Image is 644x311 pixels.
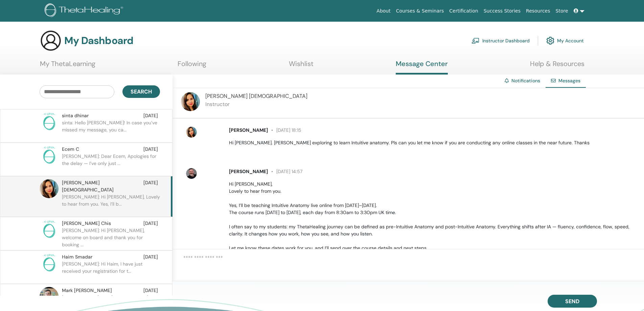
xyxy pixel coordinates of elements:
[205,92,307,100] span: [PERSON_NAME] [DEMOGRAPHIC_DATA]
[558,78,580,84] span: Messages
[62,253,92,261] span: Haim Smadar
[62,119,160,140] p: sinta: Hello [PERSON_NAME]! In case you’ve missed my message, you ca...
[546,35,554,46] img: cog.svg
[181,92,200,111] img: default.jpg
[40,112,59,131] img: no-photo.png
[143,179,158,193] span: [DATE]
[530,60,584,73] a: Help & Resources
[143,253,158,261] span: [DATE]
[471,33,530,48] a: Instructor Dashboard
[205,100,307,108] p: Instructor
[178,60,206,73] a: Following
[143,287,158,294] span: [DATE]
[40,146,59,165] img: no-photo.png
[40,30,62,51] img: generic-user-icon.jpg
[186,168,197,179] img: default.jpg
[62,227,160,247] p: [PERSON_NAME]: Hi [PERSON_NAME], welcome on board and thank you for booking ...
[40,287,59,306] img: default.jpg
[143,146,158,153] span: [DATE]
[62,193,160,214] p: [PERSON_NAME]: Hi [PERSON_NAME], Lovely to hear from you. Yes, I’ll b...
[143,112,158,119] span: [DATE]
[546,33,584,48] a: My Account
[122,85,160,98] button: Search
[40,220,59,239] img: no-photo.png
[62,153,160,173] p: [PERSON_NAME]: Dear Ecem, Apologies for the delay — I’ve only just ...
[62,261,160,281] p: [PERSON_NAME]: Hi Haim, I have just received your registration for t...
[229,127,268,133] span: [PERSON_NAME]
[268,127,301,133] span: [DATE] 18:15
[62,112,89,119] span: sinta dhinar
[565,298,579,305] span: Send
[62,179,143,193] span: [PERSON_NAME] [DEMOGRAPHIC_DATA]
[40,179,59,198] img: default.jpg
[523,5,553,17] a: Resources
[62,220,111,227] span: [PERSON_NAME] Chis
[548,295,597,308] button: Send
[131,88,152,95] span: Search
[40,60,95,73] a: My ThetaLearning
[553,5,571,17] a: Store
[393,5,447,17] a: Courses & Seminars
[268,168,302,174] span: [DATE] 14:57
[229,181,636,273] p: Hi [PERSON_NAME], Lovely to hear from you. Yes, I’ll be teaching Intuitive Anatomy live online fr...
[446,5,481,17] a: Certification
[40,253,59,272] img: no-photo.png
[143,220,158,227] span: [DATE]
[62,146,79,153] span: Ecem C
[229,139,636,146] p: Hi [PERSON_NAME]. [PERSON_NAME] exploring to learn Intuitive anatomy. Pls can you let me know if ...
[229,168,268,174] span: [PERSON_NAME]
[186,127,197,138] img: default.jpg
[374,5,393,17] a: About
[396,60,448,75] a: Message Center
[481,5,523,17] a: Success Stories
[64,35,133,47] h3: My Dashboard
[511,78,540,84] a: Notifications
[62,287,112,294] span: Mark [PERSON_NAME]
[45,3,125,19] img: logo.png
[471,38,480,44] img: chalkboard-teacher.svg
[289,60,314,73] a: Wishlist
